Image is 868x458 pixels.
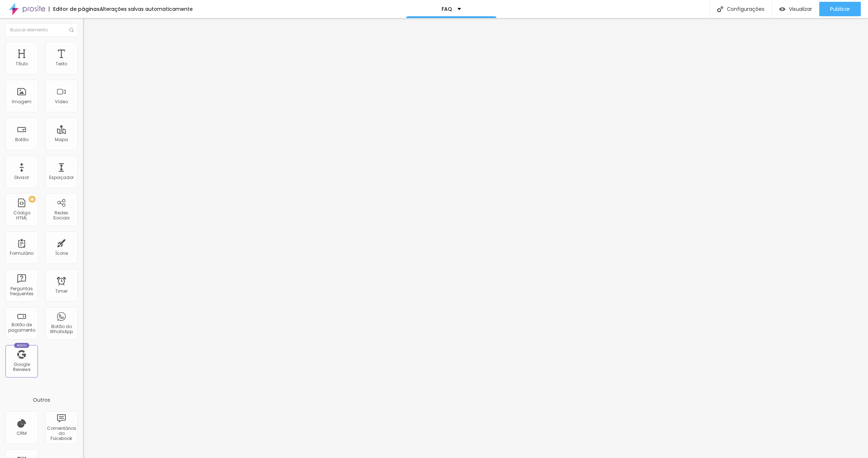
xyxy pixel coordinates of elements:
div: Botão [15,137,29,142]
div: Redes Sociais [47,210,75,221]
div: Espaçador [49,175,74,180]
div: Vídeo [55,99,68,104]
span: Visualizar [789,6,812,12]
div: CRM [17,431,27,436]
button: Publicar [819,2,861,16]
div: Divisor [14,175,29,180]
div: Timer [55,289,68,294]
span: Publicar [830,6,850,12]
img: Icone [717,6,723,12]
div: Ícone [55,251,68,256]
div: Mapa [55,137,68,142]
div: Botão do WhatsApp [47,324,75,335]
div: Perguntas frequentes [7,286,36,297]
button: Visualizar [772,2,819,16]
div: Texto [56,61,67,66]
div: Google Reviews [7,362,36,372]
div: Código HTML [7,210,36,221]
div: Formulário [10,251,34,256]
div: Comentários do Facebook [47,426,75,441]
p: FAQ [442,6,452,12]
div: Novo [14,343,30,348]
div: Alterações salvas automaticamente [100,6,193,12]
div: Botão de pagamento [7,322,36,333]
div: Título [16,61,28,66]
div: Editor de páginas [49,6,100,12]
div: Imagem [12,99,31,104]
input: Buscar elemento [5,23,78,36]
img: Icone [69,28,74,32]
img: view-1.svg [779,6,785,12]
